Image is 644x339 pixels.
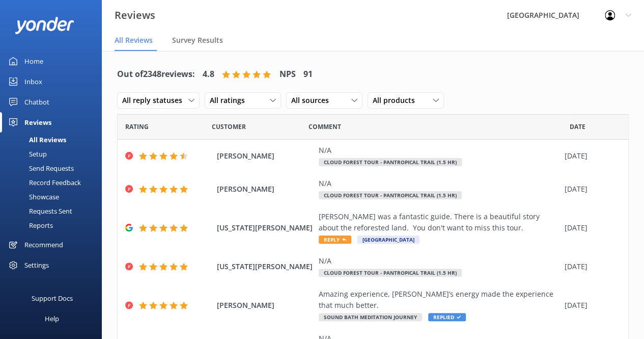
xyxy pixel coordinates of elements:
div: Reports [6,218,53,232]
span: Cloud Forest Tour - Pantropical Trail (1.5 hr) [319,191,462,199]
div: Setup [6,147,47,161]
a: Requests Sent [6,204,102,218]
span: All ratings [210,95,251,106]
div: [DATE] [565,150,615,162]
div: All Reviews [6,133,66,147]
div: Support Docs [32,288,73,308]
div: Home [24,51,43,71]
span: Sound Bath Meditation Journey [319,313,422,321]
div: Chatbot [24,92,49,112]
span: Cloud Forest Tour - Pantropical Trail (1.5 hr) [319,269,462,277]
div: Inbox [24,71,42,92]
h4: 91 [303,68,313,81]
div: [DATE] [565,300,615,311]
h4: Out of 2348 reviews: [117,68,195,81]
div: Reviews [24,112,51,133]
div: [DATE] [565,184,615,195]
span: [GEOGRAPHIC_DATA] [357,236,419,244]
div: N/A [319,178,559,189]
a: All Reviews [6,133,102,147]
div: Record Feedback [6,175,81,190]
span: [PERSON_NAME] [217,184,314,195]
div: Recommend [24,234,63,255]
span: Date [125,122,149,132]
a: Record Feedback [6,175,102,190]
a: Setup [6,147,102,161]
img: yonder-white-logo.png [15,17,74,34]
div: Amazing experience, [PERSON_NAME]’s energy made the experience that much better. [319,289,559,311]
span: All products [373,95,421,106]
a: Showcase [6,190,102,204]
span: Reply [319,236,351,244]
div: N/A [319,255,559,267]
div: Help [45,308,59,329]
a: Send Requests [6,161,102,175]
span: Date [212,122,246,132]
h4: NPS [279,68,296,81]
span: [US_STATE][PERSON_NAME] [217,261,314,272]
span: Replied [428,313,466,321]
a: Reports [6,218,102,232]
div: [PERSON_NAME] was a fantastic guide. There is a beautiful story about the reforested land. You do... [319,211,559,234]
span: Date [570,122,585,132]
div: N/A [319,145,559,156]
div: Settings [24,255,49,275]
span: [PERSON_NAME] [217,300,314,311]
span: [US_STATE][PERSON_NAME] [217,222,314,233]
div: [DATE] [565,261,615,272]
span: Survey Results [172,35,223,45]
div: [DATE] [565,222,615,233]
span: All Reviews [115,35,153,45]
span: All sources [291,95,335,106]
span: Cloud Forest Tour - Pantropical Trail (1.5 hr) [319,158,462,166]
span: Question [309,122,341,132]
div: Send Requests [6,161,74,175]
h4: 4.8 [203,68,214,81]
div: Requests Sent [6,204,72,218]
h3: Reviews [115,7,155,23]
span: [PERSON_NAME] [217,150,314,162]
span: All reply statuses [122,95,188,106]
div: Showcase [6,190,59,204]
